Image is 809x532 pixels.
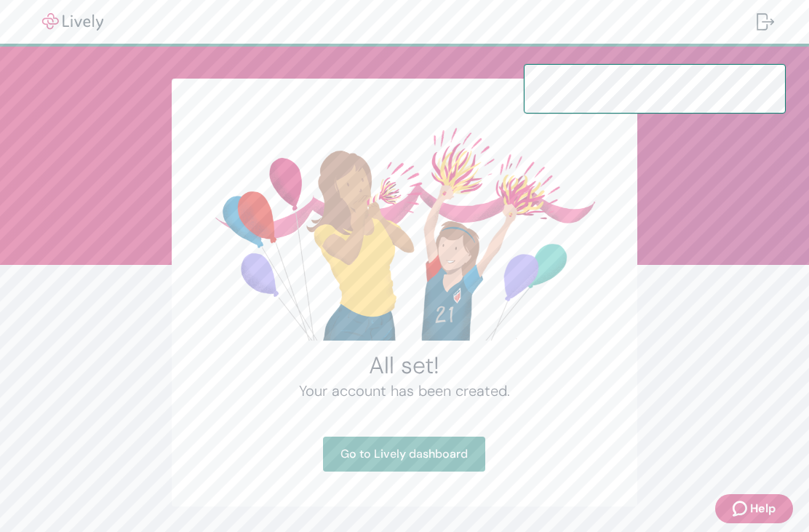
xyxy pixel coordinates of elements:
[32,13,113,31] img: Lively
[745,4,786,39] button: Log out
[207,351,602,380] h2: All set!
[750,500,776,517] span: Help
[323,437,485,472] a: Go to Lively dashboard
[207,380,602,402] h4: Your account has been created.
[733,500,750,517] svg: Zendesk support icon
[715,494,793,523] button: Zendesk support iconHelp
